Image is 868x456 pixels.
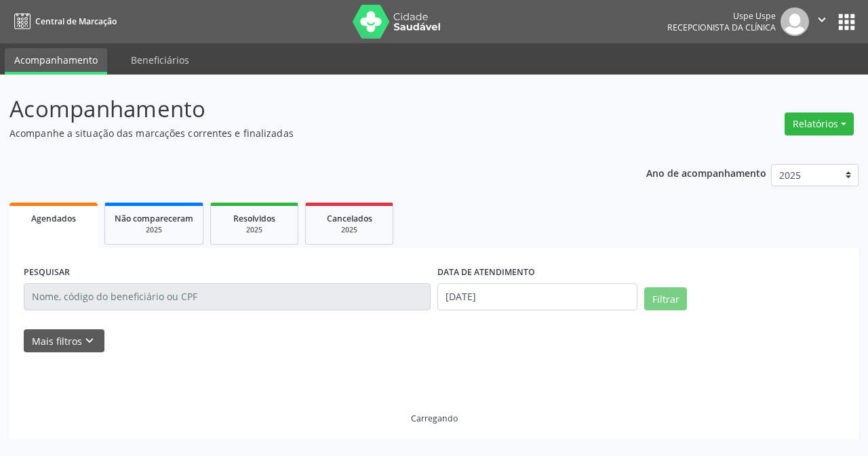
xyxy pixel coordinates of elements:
span: Não compareceram [115,213,193,224]
label: PESQUISAR [24,262,70,283]
i: keyboard_arrow_down [82,333,97,348]
button: Relatórios [785,112,854,136]
button: apps [835,10,859,34]
a: Central de Marcação [9,10,117,33]
img: img [781,7,809,36]
p: Acompanhamento [9,92,604,126]
div: 2025 [115,225,193,235]
a: Beneficiários [121,48,199,72]
span: Recepcionista da clínica [667,22,776,33]
span: Central de Marcação [35,16,117,27]
div: Uspe Uspe [667,10,776,22]
button: Mais filtroskeyboard_arrow_down [24,329,104,353]
span: Resolvidos [233,213,275,224]
div: 2025 [220,225,288,235]
input: Selecione um intervalo [437,283,637,310]
p: Ano de acompanhamento [646,164,766,181]
label: DATA DE ATENDIMENTO [437,262,535,283]
a: Acompanhamento [5,48,107,75]
i:  [814,12,829,27]
div: Carregando [411,413,458,424]
button: Filtrar [644,287,687,310]
button:  [809,7,835,36]
input: Nome, código do beneficiário ou CPF [24,283,431,310]
span: Agendados [31,213,76,224]
span: Cancelados [327,213,372,224]
div: 2025 [315,225,383,235]
p: Acompanhe a situação das marcações correntes e finalizadas [9,126,604,140]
